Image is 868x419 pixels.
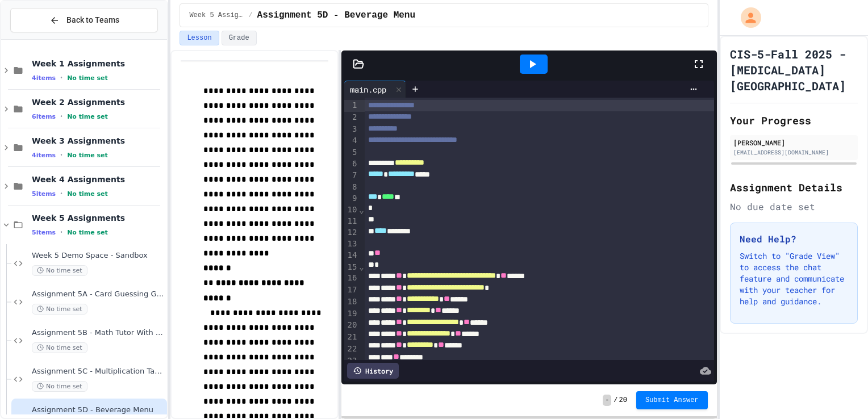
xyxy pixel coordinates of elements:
span: No time set [67,229,108,236]
span: - [603,395,611,406]
span: • [60,189,62,198]
div: 16 [344,273,358,284]
span: • [60,228,62,237]
span: 4 items [32,152,56,159]
div: 20 [344,320,358,332]
h2: Your Progress [730,112,858,128]
span: Week 2 Assignments [32,97,165,107]
span: Assignment 5C - Multiplication Table for Jedi Academy [32,367,165,376]
span: Week 5 Assignments [32,213,165,223]
div: [EMAIL_ADDRESS][DOMAIN_NAME] [733,148,854,157]
span: Fold line [358,262,364,271]
span: 6 items [32,113,56,120]
div: 6 [344,158,358,170]
span: 20 [619,396,627,405]
div: No due date set [730,200,858,213]
span: No time set [67,113,108,120]
span: 4 items [32,74,56,82]
span: No time set [67,152,108,159]
span: Back to Teams [66,14,119,26]
span: / [614,396,617,405]
span: No time set [67,74,108,82]
span: Fold line [358,206,364,215]
span: Assignment 5B - Math Tutor With Loops and Switch [32,328,165,338]
div: 12 [344,227,358,239]
span: Assignment 5D - Beverage Menu [32,405,165,415]
div: History [347,363,399,379]
div: 10 [344,204,358,216]
h1: CIS-5-Fall 2025 - [MEDICAL_DATA][GEOGRAPHIC_DATA] [730,46,858,94]
div: 23 [344,355,358,367]
div: [PERSON_NAME] [733,137,854,148]
div: 22 [344,343,358,355]
span: • [60,73,62,82]
div: 13 [344,238,358,250]
span: / [248,11,252,20]
button: Grade [222,31,257,45]
div: 2 [344,112,358,124]
p: Switch to "Grade View" to access the chat feature and communicate with your teacher for help and ... [740,250,848,307]
iframe: chat widget [774,324,857,372]
span: Week 1 Assignments [32,58,165,69]
div: 5 [344,147,358,158]
div: 7 [344,170,358,182]
div: 17 [344,284,358,296]
div: main.cpp [344,83,392,95]
span: 5 items [32,229,56,236]
div: 21 [344,332,358,343]
button: Lesson [180,31,219,45]
div: 8 [344,182,358,193]
div: main.cpp [344,81,406,98]
span: Week 3 Assignments [32,136,165,146]
span: • [60,112,62,121]
span: Week 4 Assignments [32,174,165,185]
iframe: chat widget [820,374,857,408]
span: Week 5 Demo Space - Sandbox [32,251,165,261]
div: 4 [344,135,358,147]
span: Submit Answer [645,396,699,405]
span: Assignment 5A - Card Guessing Game [32,290,165,299]
div: 3 [344,124,358,136]
span: No time set [67,190,108,198]
button: Back to Teams [10,8,158,32]
div: 11 [344,216,358,227]
span: No time set [32,265,87,276]
span: No time set [32,304,87,315]
div: 9 [344,193,358,205]
h3: Need Help? [740,232,848,246]
span: • [60,150,62,160]
span: Week 5 Assignments [189,11,244,20]
span: Assignment 5D - Beverage Menu [257,9,415,22]
div: 14 [344,250,358,262]
div: 18 [344,296,358,308]
span: No time set [32,381,87,392]
div: 19 [344,308,358,320]
div: 15 [344,262,358,273]
span: 5 items [32,190,56,198]
div: My Account [729,5,764,31]
span: No time set [32,342,87,353]
h2: Assignment Details [730,179,858,195]
button: Submit Answer [636,391,708,409]
div: 1 [344,100,358,112]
